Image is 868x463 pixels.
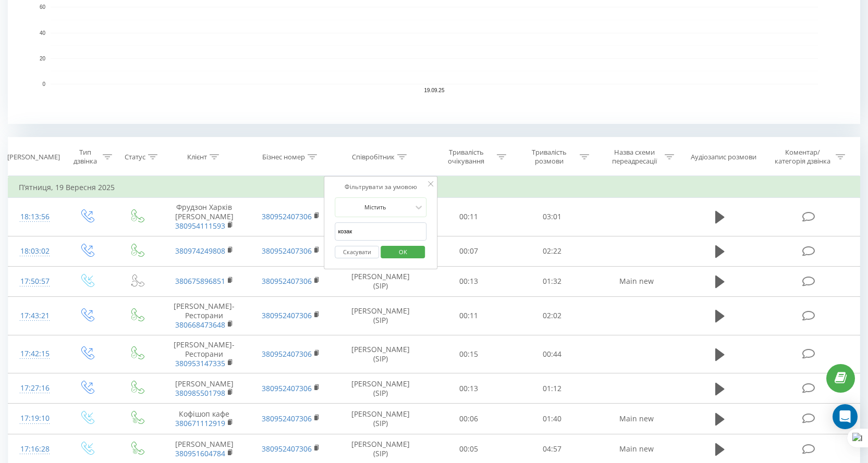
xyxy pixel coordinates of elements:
td: [PERSON_NAME] (SIP) [334,266,427,296]
div: Тип дзвінка [70,148,100,166]
div: [PERSON_NAME] [7,153,60,161]
td: [PERSON_NAME]-Ресторани [161,335,248,373]
td: Кофішоп кафе [161,404,248,434]
td: 00:44 [510,335,594,373]
td: Фрудзон Харків [PERSON_NAME] [161,198,248,236]
td: 02:22 [510,236,594,266]
td: [PERSON_NAME] (SIP) [334,335,427,373]
div: Назва схеми переадресації [606,148,662,166]
div: Бізнес номер [262,153,305,161]
div: Фільтрувати за умовою [335,182,426,192]
div: 17:42:15 [19,344,51,364]
a: 380952407306 [262,276,312,286]
div: 18:03:02 [19,241,51,261]
a: 380953147335 [175,358,225,368]
text: 60 [40,5,46,10]
td: 03:01 [510,198,594,236]
a: 380668473648 [175,320,225,330]
td: 02:02 [510,297,594,335]
td: 01:12 [510,373,594,404]
text: 0 [42,81,45,87]
text: 19.09.25 [424,87,445,93]
td: 00:13 [427,373,510,404]
div: Коментар/категорія дзвінка [772,148,833,166]
button: Скасувати [335,246,379,259]
div: 18:13:56 [19,207,51,227]
td: 00:06 [427,404,510,434]
a: 380974249808 [175,246,225,256]
td: 00:11 [427,198,510,236]
div: Клієнт [187,153,207,161]
div: Open Intercom Messenger [833,404,858,429]
td: Main new [593,266,680,296]
td: [PERSON_NAME] (SIP) [334,373,427,404]
text: 40 [40,30,46,36]
a: 380954111593 [175,221,225,231]
span: OK [388,244,418,260]
a: 380952407306 [262,349,312,359]
div: Тривалість розмови [521,148,577,166]
a: 380952407306 [262,383,312,393]
td: [PERSON_NAME] [161,373,248,404]
td: П’ятниця, 19 Вересня 2025 [8,177,860,198]
td: [PERSON_NAME]-Ресторани [161,297,248,335]
button: OK [381,246,425,259]
input: Введіть значення [335,222,426,241]
td: [PERSON_NAME] (SIP) [334,297,427,335]
div: Статус [125,153,145,161]
div: Тривалість очікування [438,148,494,166]
div: Співробітник [352,153,395,161]
td: 00:13 [427,266,510,296]
a: 380951604784 [175,448,225,458]
a: 380952407306 [262,310,312,320]
a: 380952407306 [262,414,312,423]
a: 380675896851 [175,276,225,286]
td: 01:40 [510,404,594,434]
a: 380952407306 [262,246,312,256]
a: 380952407306 [262,211,312,221]
td: 00:11 [427,297,510,335]
div: 17:19:10 [19,408,51,429]
td: 01:32 [510,266,594,296]
div: 17:50:57 [19,271,51,292]
td: 00:15 [427,335,510,373]
a: 380985501798 [175,388,225,398]
a: 380671112919 [175,418,225,428]
td: [PERSON_NAME] (SIP) [334,404,427,434]
td: Main new [593,404,680,434]
a: 380952407306 [262,444,312,454]
td: 00:07 [427,236,510,266]
div: 17:43:21 [19,306,51,326]
div: 17:16:28 [19,439,51,459]
div: Аудіозапис розмови [691,153,756,161]
text: 20 [40,56,46,61]
div: 17:27:16 [19,378,51,398]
